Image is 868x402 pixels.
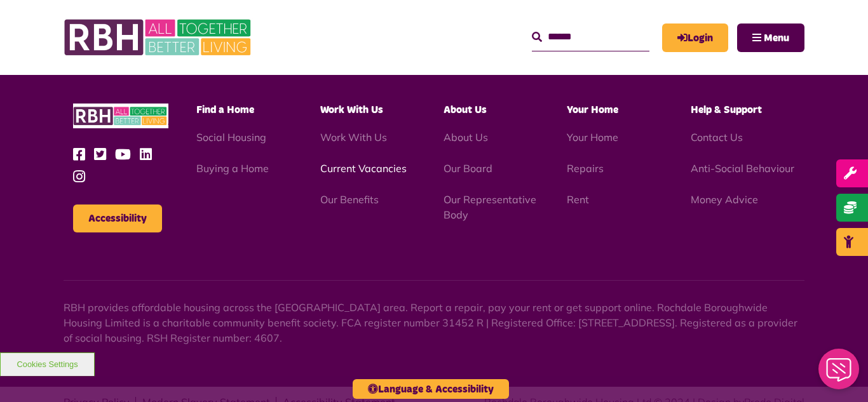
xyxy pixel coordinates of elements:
img: RBH [64,13,254,62]
button: Navigation [737,23,804,52]
a: Contact Us [691,131,743,144]
input: Search [532,23,649,51]
a: Work With Us [320,131,387,144]
button: Accessibility [73,204,162,232]
a: Your Home [567,131,618,144]
span: Find a Home [196,105,254,115]
a: Rent [567,193,589,206]
a: Our Benefits [320,193,379,206]
a: Current Vacancies [320,162,407,175]
span: Help & Support [691,105,762,115]
a: Our Representative Body [444,193,536,221]
a: Social Housing - open in a new tab [196,131,266,144]
a: About Us [444,131,488,144]
span: Your Home [567,105,618,115]
p: RBH provides affordable housing across the [GEOGRAPHIC_DATA] area. Report a repair, pay your rent... [64,300,804,345]
span: Work With Us [320,105,383,115]
button: Language & Accessibility [353,379,509,399]
span: Menu [764,33,789,43]
a: Repairs [567,162,604,175]
a: Anti-Social Behaviour [691,162,794,175]
span: About Us [444,105,487,115]
a: Our Board [444,162,492,175]
a: Buying a Home [196,162,269,175]
img: RBH [73,104,168,128]
a: MyRBH [662,23,728,52]
a: Money Advice [691,193,758,206]
iframe: Netcall Web Assistant for live chat [811,345,868,402]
